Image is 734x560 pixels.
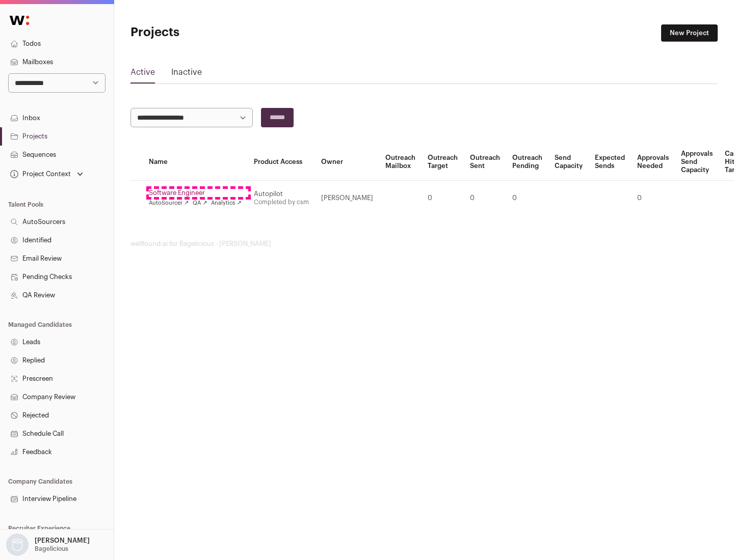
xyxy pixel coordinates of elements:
[315,181,379,216] td: [PERSON_NAME]
[8,167,85,181] button: Open dropdown
[661,24,718,42] a: New Project
[631,181,675,216] td: 0
[6,534,29,556] img: nopic.png
[254,190,309,198] div: Autopilot
[35,545,68,553] p: Bagelicious
[130,24,326,41] h1: Projects
[193,199,207,207] a: QA ↗
[506,181,548,216] td: 0
[254,199,309,205] a: Completed by csm
[149,189,242,197] a: Software Engineer
[149,199,189,207] a: AutoSourcer ↗
[422,144,464,181] th: Outreach Target
[143,144,248,181] th: Name
[248,144,315,181] th: Product Access
[589,144,631,181] th: Expected Sends
[464,144,506,181] th: Outreach Sent
[548,144,589,181] th: Send Capacity
[130,66,155,82] a: Active
[211,199,241,207] a: Analytics ↗
[4,534,92,556] button: Open dropdown
[8,170,71,178] div: Project Context
[379,144,422,181] th: Outreach Mailbox
[422,181,464,216] td: 0
[171,66,202,82] a: Inactive
[4,10,35,31] img: Wellfound
[675,144,719,181] th: Approvals Send Capacity
[315,144,379,181] th: Owner
[130,240,718,248] footer: wellfound:ai for Bagelicious - [PERSON_NAME]
[35,537,90,545] p: [PERSON_NAME]
[631,144,675,181] th: Approvals Needed
[506,144,548,181] th: Outreach Pending
[464,181,506,216] td: 0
